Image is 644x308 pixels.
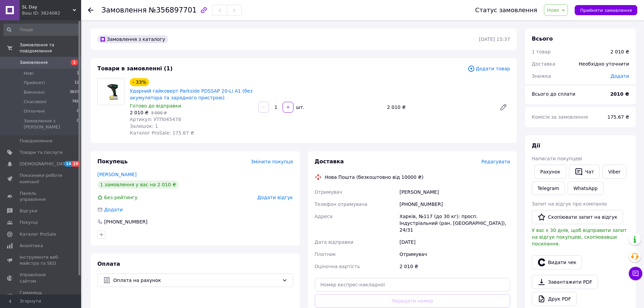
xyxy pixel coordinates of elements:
[101,6,147,14] span: Замовлення
[315,252,336,257] span: Платник
[130,78,149,86] div: - 33%
[532,114,588,120] span: Комісія за замовлення
[315,214,333,219] span: Адреса
[575,5,637,15] button: Прийняти замовлення
[24,80,45,86] span: Прийняті
[77,108,79,114] span: 0
[532,35,553,42] span: Всього
[398,236,511,248] div: [DATE]
[569,165,600,179] button: Чат
[629,267,642,280] button: Чат з покупцем
[532,73,551,79] span: Знижка
[130,110,148,115] span: 2 010 ₴
[532,91,575,97] span: Всього до сплати
[70,89,79,95] span: 3637
[64,161,72,167] span: 14
[97,65,173,72] span: Товари в замовленні (1)
[20,190,63,203] span: Панель управління
[607,114,629,120] span: 175.67 ₴
[20,149,63,156] span: Товари та послуги
[323,174,425,181] div: Нова Пошта (безкоштовно від 10000 ₴)
[104,195,138,200] span: Без рейтингу
[468,65,510,72] span: Додати товар
[315,264,360,269] span: Оціночна вартість
[97,35,168,43] div: Замовлення з каталогу
[103,218,148,225] div: [PHONE_NUMBER]
[20,290,63,302] span: Гаманець компанії
[97,261,120,267] span: Оплата
[611,48,629,55] div: 2 010 ₴
[130,123,158,129] span: Залишок: 1
[130,88,253,100] a: Ударний гайковерт Parkside PDSSAP 20-Li A1 (без акумулятора та зарядного пристрою)
[20,161,70,167] span: [DEMOGRAPHIC_DATA]
[20,60,48,66] span: Замовлення
[580,8,632,13] span: Прийняти замовлення
[575,56,633,71] div: Необхідно уточнити
[22,4,73,10] span: SL Day
[611,73,629,79] span: Додати
[532,156,582,161] span: Написати покупцеві
[602,165,626,179] a: Viber
[532,228,627,246] span: У вас є 30 днів, щоб відправити запит на відгук покупцеві, скопіювавши посилання.
[251,159,293,164] span: Змінити покупця
[72,99,79,105] span: 769
[547,7,559,13] span: Нове
[97,158,128,165] span: Покупець
[532,275,598,289] a: Завантажити PDF
[104,207,123,212] span: Додати
[479,37,510,42] time: [DATE] 15:37
[72,161,80,167] span: 19
[315,158,344,165] span: Доставка
[24,99,47,105] span: Скасовані
[113,277,279,284] span: Оплата на рахунок
[398,210,511,236] div: Харків, №117 (до 30 кг): просп. Індустріальний (ран. [GEOGRAPHIC_DATA]), 24/31
[130,117,181,122] span: Артикул: УТП045478
[22,10,81,16] div: Ваш ID: 3824082
[384,102,494,112] div: 2 010 ₴
[398,248,511,260] div: Отримувач
[98,82,124,102] img: Ударний гайковерт Parkside PDSSAP 20-Li A1 (без акумулятора та зарядного пристрою)
[130,103,181,109] span: Готово до відправки
[88,7,93,14] div: Повернутися назад
[20,219,38,226] span: Покупці
[24,70,33,76] span: Нові
[398,186,511,198] div: [PERSON_NAME]
[257,195,293,200] span: Додати відгук
[20,254,63,266] span: Інструменти веб-майстра та SEO
[3,24,80,36] input: Пошук
[294,104,305,111] div: шт.
[532,201,607,207] span: Запит на відгук про компанію
[532,255,582,269] button: Видати чек
[315,202,367,207] span: Телефон отримувача
[74,80,79,86] span: 12
[149,6,197,14] span: №356897701
[24,108,45,114] span: Оплачені
[20,231,56,237] span: Каталог ProSale
[20,138,52,144] span: Повідомлення
[20,208,37,214] span: Відгуки
[71,60,78,65] span: 1
[475,7,538,14] div: Статус замовлення
[77,118,79,130] span: 0
[532,142,540,149] span: Дії
[20,172,63,185] span: Показники роботи компанії
[610,91,629,97] b: 2010 ₴
[20,42,81,54] span: Замовлення та повідомлення
[20,243,43,249] span: Аналітика
[20,272,63,284] span: Управління сайтом
[532,61,555,67] span: Доставка
[97,172,137,177] a: [PERSON_NAME]
[497,100,510,114] a: Редагувати
[24,89,45,95] span: Виконані
[532,210,623,224] button: Скопіювати запит на відгук
[77,70,79,76] span: 1
[315,189,342,195] span: Отримувач
[315,239,354,245] span: Дата відправки
[532,292,577,306] a: Друк PDF
[532,49,551,54] span: 1 товар
[130,130,194,136] span: Каталог ProSale: 175.67 ₴
[315,278,510,291] input: Номер експрес-накладної
[532,182,565,195] a: Telegram
[151,111,167,115] span: 3 000 ₴
[97,181,179,189] div: 1 замовлення у вас на 2 010 ₴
